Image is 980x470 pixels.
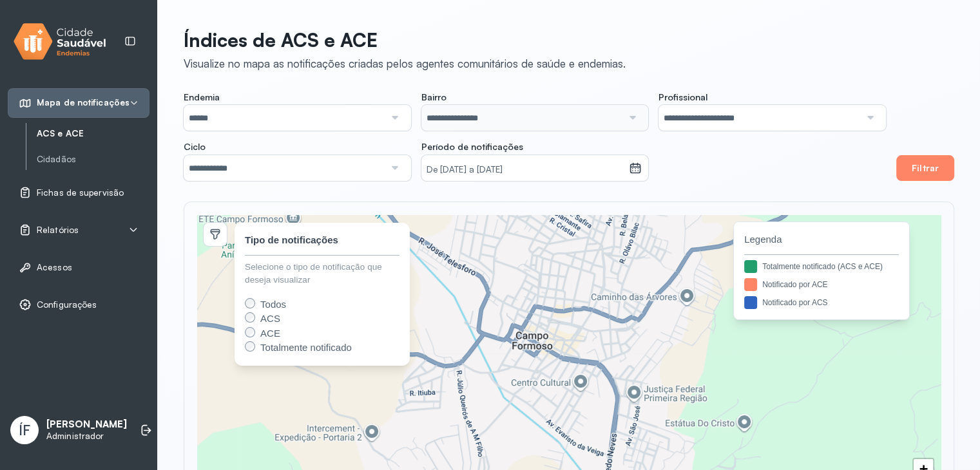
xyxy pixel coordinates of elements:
[762,279,827,290] div: Notificado por ACE
[19,298,139,311] a: Configurações
[37,225,79,236] span: Relatórios
[37,187,124,198] span: Fichas de supervisão
[421,141,523,153] span: Período de notificações
[184,91,220,103] span: Endemia
[184,28,626,52] p: Índices de ACS e ACE
[260,328,280,339] span: ACE
[19,186,139,199] a: Fichas de supervisão
[896,155,954,181] button: Filtrar
[19,261,139,274] a: Acessos
[421,91,447,103] span: Bairro
[37,97,130,108] span: Mapa de notificações
[744,232,899,247] span: Legenda
[14,21,106,62] img: logo.svg
[658,91,707,103] span: Profissional
[245,261,399,287] div: Selecione o tipo de notificação que deseja visualizar
[37,262,72,273] span: Acessos
[37,151,149,167] a: Cidadãos
[37,126,149,142] a: ACS e ACE
[184,141,206,153] span: Ciclo
[762,261,883,272] div: Totalmente notificado (ACS e ACE)
[37,128,149,139] a: ACS e ACE
[184,57,626,70] div: Visualize no mapa as notificações criadas pelos agentes comunitários de saúde e endemias.
[260,299,286,310] span: Todos
[245,233,338,248] div: Tipo de notificações
[427,164,624,176] small: De [DATE] a [DATE]
[260,313,280,324] span: ACS
[37,299,97,310] span: Configurações
[762,297,827,308] div: Notificado por ACS
[46,418,127,431] p: [PERSON_NAME]
[46,431,127,442] p: Administrador
[19,422,30,438] span: ÍF
[37,154,149,165] a: Cidadãos
[260,342,352,353] span: Totalmente notificado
